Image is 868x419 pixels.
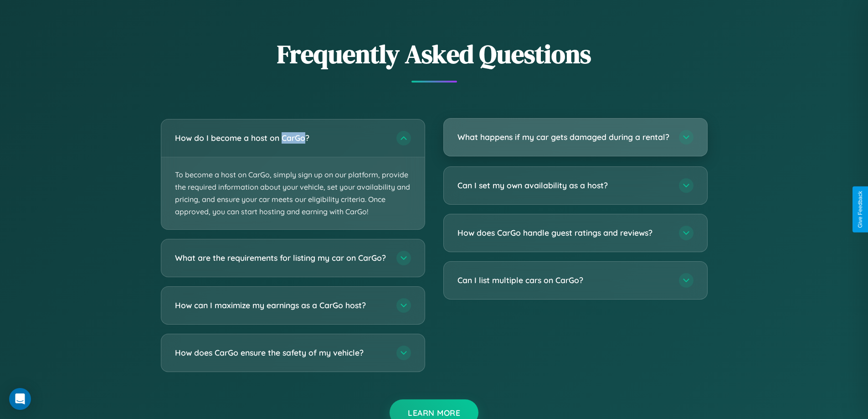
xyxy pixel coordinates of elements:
[457,180,670,191] h3: Can I set my own availability as a host?
[457,131,670,143] h3: What happens if my car gets damaged during a rental?
[175,132,387,144] h3: How do I become a host on CarGo?
[175,300,387,311] h3: How can I maximize my earnings as a CarGo host?
[457,227,670,238] h3: How does CarGo handle guest ratings and reviews?
[457,274,670,286] h3: Can I list multiple cars on CarGo?
[857,191,863,228] div: Give Feedback
[161,157,425,230] p: To become a host on CarGo, simply sign up on our platform, provide the required information about...
[175,347,387,359] h3: How does CarGo ensure the safety of my vehicle?
[161,36,708,72] h2: Frequently Asked Questions
[9,388,31,410] div: Open Intercom Messenger
[175,253,387,264] h3: What are the requirements for listing my car on CarGo?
